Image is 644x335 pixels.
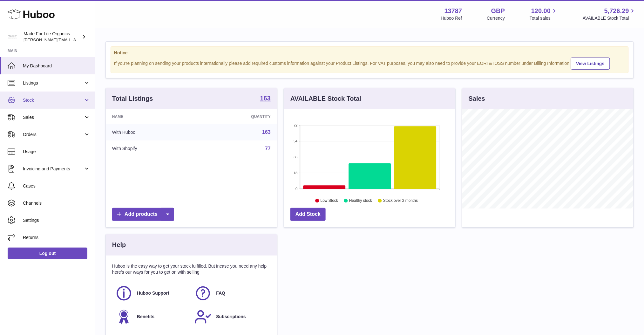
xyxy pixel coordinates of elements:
[260,95,271,101] strong: 163
[469,94,485,103] h3: Sales
[115,285,188,302] a: Huboo Support
[294,139,297,143] text: 54
[290,208,326,221] a: Add Stock
[295,187,297,191] text: 0
[137,314,154,320] span: Benefits
[262,129,271,135] a: 163
[112,263,271,275] p: Huboo is the easy way to get your stock fulfilled. But incase you need any help here's our ways f...
[216,290,225,296] span: FAQ
[106,124,198,140] td: With Huboo
[23,200,90,206] span: Channels
[23,149,90,155] span: Usage
[106,109,198,124] th: Name
[571,58,610,70] a: View Listings
[349,199,372,203] text: Healthy stock
[23,80,84,86] span: Listings
[24,37,161,42] span: [PERSON_NAME][EMAIL_ADDRESS][PERSON_NAME][DOMAIN_NAME]
[583,15,636,21] span: AVAILABLE Stock Total
[23,132,84,138] span: Orders
[112,241,126,249] h3: Help
[114,50,625,56] strong: Notice
[115,308,188,325] a: Benefits
[530,7,558,21] a: 120.00 Total sales
[8,248,87,259] a: Log out
[491,7,505,15] strong: GBP
[137,290,169,296] span: Huboo Support
[198,109,277,124] th: Quantity
[604,7,629,15] span: 5,726.29
[23,183,90,189] span: Cases
[216,314,246,320] span: Subscriptions
[294,171,297,175] text: 18
[23,235,90,241] span: Returns
[265,146,271,151] a: 77
[23,97,84,103] span: Stock
[444,7,462,15] strong: 13787
[583,7,636,21] a: 5,726.29 AVAILABLE Stock Total
[294,123,297,127] text: 72
[531,7,551,15] span: 120.00
[194,285,267,302] a: FAQ
[112,94,153,103] h3: Total Listings
[321,199,338,203] text: Low Stock
[114,57,625,70] div: If you're planning on sending your products internationally please add required customs informati...
[294,155,297,159] text: 36
[8,32,17,42] img: geoff.winwood@madeforlifeorganics.com
[441,15,462,21] div: Huboo Ref
[487,15,505,21] div: Currency
[106,140,198,157] td: With Shopify
[23,63,90,69] span: My Dashboard
[194,308,267,325] a: Subscriptions
[530,15,558,21] span: Total sales
[383,199,418,203] text: Stock over 2 months
[23,114,84,120] span: Sales
[290,94,361,103] h3: AVAILABLE Stock Total
[23,217,90,223] span: Settings
[112,208,174,221] a: Add products
[260,95,271,103] a: 163
[24,31,81,43] div: Made For Life Organics
[23,166,84,172] span: Invoicing and Payments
